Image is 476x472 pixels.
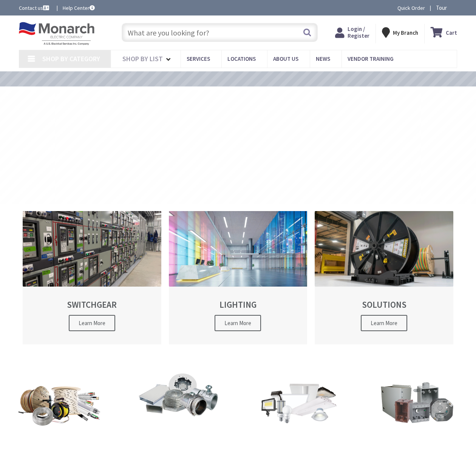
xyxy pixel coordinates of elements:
span: Shop [400,444,433,459]
span: About Us [273,55,298,62]
h2: Conduit, Fittings, Bodies, Raceways [125,423,232,438]
span: News [316,55,330,62]
h2: Lighting [244,430,351,438]
h2: LIGHTING [182,300,294,309]
span: Shop [162,444,195,459]
a: Quick Order [397,4,425,12]
span: Learn More [69,315,115,331]
span: Services [187,55,210,62]
span: Locations [227,55,256,62]
strong: My Branch [393,29,418,36]
span: Shop By List [122,54,163,63]
a: Contact us [19,4,51,12]
a: VIEW OUR VIDEO TRAINING LIBRARY [172,75,304,83]
h2: Enclosures & Boxes [363,430,470,438]
h2: SOLUTIONS [328,300,440,309]
input: What are you looking for? [122,23,318,42]
span: Learn More [361,315,407,331]
h2: Wiring [4,432,115,440]
span: Shop [43,446,76,461]
a: SWITCHGEAR Learn More [23,211,161,344]
div: My Branch [382,26,418,39]
span: Shop [281,444,314,459]
a: Lighting Shop [240,376,355,463]
span: Learn More [215,315,261,331]
a: LIGHTING Learn More [169,211,308,344]
span: Tour [436,4,455,11]
a: Login / Register [335,26,369,39]
span: Shop By Category [42,54,100,63]
a: SOLUTIONS Learn More [315,211,453,344]
span: Vendor Training [348,55,394,62]
h2: SWITCHGEAR [36,300,148,309]
a: Enclosures & Boxes Shop [359,376,474,463]
strong: Cart [446,26,457,39]
span: Login / Register [348,25,369,39]
a: Cart [431,26,457,39]
a: Conduit, Fittings, Bodies, Raceways Shop [121,369,236,463]
a: Help Center [63,4,95,12]
img: Monarch Electric Company [19,22,94,45]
